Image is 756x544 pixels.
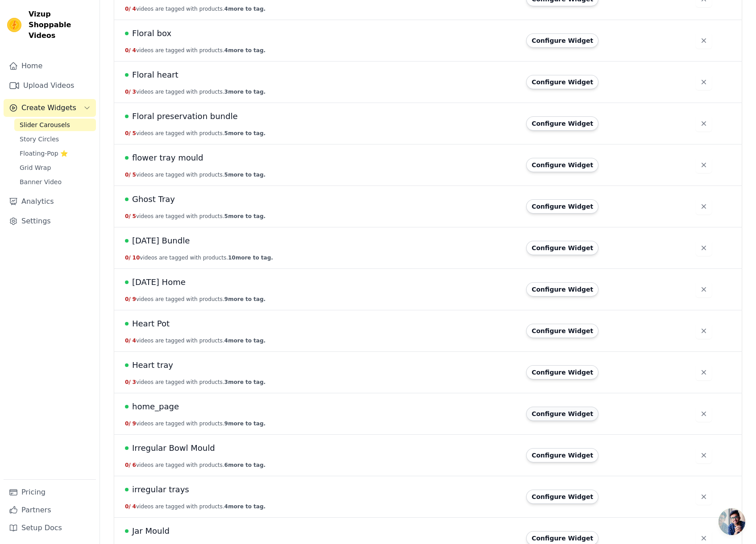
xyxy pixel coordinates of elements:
[224,130,266,136] span: 5 more to tag.
[526,490,598,504] button: Configure Widget
[696,115,712,132] button: Delete widget
[133,255,140,261] span: 10
[14,147,96,160] a: Floating-Pop ⭐
[133,172,136,178] span: 5
[132,400,179,413] span: home_page
[696,157,712,173] button: Delete widget
[125,73,129,77] span: Live Published
[125,5,266,12] button: 0/ 4videos are tagged with products.4more to tag.
[696,33,712,49] button: Delete widget
[4,212,96,230] a: Settings
[125,405,129,408] span: Live Published
[125,446,129,450] span: Live Published
[696,406,712,422] button: Delete widget
[224,379,266,385] span: 3 more to tag.
[125,130,131,136] span: 0 /
[4,77,96,95] a: Upload Videos
[125,462,266,469] button: 0/ 6videos are tagged with products.6more to tag.
[125,255,131,261] span: 0 /
[125,503,131,510] span: 0 /
[21,103,76,113] span: Create Widgets
[132,110,238,123] span: Floral preservation bundle
[719,508,745,535] div: Open chat
[125,130,266,137] button: 0/ 5videos are tagged with products.5more to tag.
[125,363,129,367] span: Live Published
[20,163,51,172] span: Grid Wrap
[224,338,266,344] span: 4 more to tag.
[125,156,129,160] span: Live Published
[125,529,129,533] span: Live Published
[696,281,712,297] button: Delete widget
[125,198,129,201] span: Live Published
[133,338,136,344] span: 4
[125,462,131,468] span: 0 /
[224,213,266,219] span: 5 more to tag.
[133,130,136,136] span: 5
[125,503,266,510] button: 0/ 4videos are tagged with products.4more to tag.
[132,483,189,496] span: irregular trays
[132,152,204,164] span: flower tray mould
[14,176,96,188] a: Banner Video
[228,255,273,261] span: 10 more to tag.
[125,296,131,302] span: 0 /
[20,177,62,186] span: Banner Video
[125,213,266,220] button: 0/ 5videos are tagged with products.5more to tag.
[125,280,129,284] span: Live Published
[132,525,170,537] span: Jar Mould
[132,442,215,454] span: Irregular Bowl Mould
[125,254,273,261] button: 0/ 10videos are tagged with products.10more to tag.
[20,120,70,129] span: Slider Carousels
[224,172,266,178] span: 5 more to tag.
[133,89,136,95] span: 3
[696,364,712,380] button: Delete widget
[224,296,266,302] span: 9 more to tag.
[133,420,136,427] span: 9
[125,115,129,118] span: Live Published
[125,488,129,491] span: Live Published
[526,241,598,255] button: Configure Widget
[125,6,131,12] span: 0 /
[4,57,96,75] a: Home
[526,199,598,214] button: Configure Widget
[133,379,136,385] span: 3
[125,379,266,386] button: 0/ 3videos are tagged with products.3more to tag.
[132,276,186,288] span: [DATE] Home
[125,239,129,243] span: Live Published
[125,89,131,95] span: 0 /
[526,282,598,297] button: Configure Widget
[133,47,136,54] span: 4
[125,322,129,326] span: Live Published
[125,47,131,54] span: 0 /
[132,69,179,81] span: Floral heart
[132,359,173,371] span: Heart tray
[20,135,59,144] span: Story Circles
[696,240,712,256] button: Delete widget
[526,116,598,131] button: Configure Widget
[14,133,96,145] a: Story Circles
[4,519,96,537] a: Setup Docs
[29,9,92,41] span: Vizup Shoppable Videos
[14,161,96,174] a: Grid Wrap
[125,420,131,427] span: 0 /
[125,420,266,427] button: 0/ 9videos are tagged with products.9more to tag.
[526,365,598,379] button: Configure Widget
[14,119,96,131] a: Slider Carousels
[125,338,131,344] span: 0 /
[125,47,266,54] button: 0/ 4videos are tagged with products.4more to tag.
[4,483,96,501] a: Pricing
[132,193,175,206] span: Ghost Tray
[696,447,712,463] button: Delete widget
[125,88,266,95] button: 0/ 3videos are tagged with products.3more to tag.
[133,462,136,468] span: 6
[4,501,96,519] a: Partners
[125,213,131,219] span: 0 /
[125,337,266,344] button: 0/ 4videos are tagged with products.4more to tag.
[7,18,21,32] img: Vizup
[132,317,170,330] span: Heart Pot
[224,47,266,54] span: 4 more to tag.
[133,6,136,12] span: 4
[224,462,266,468] span: 6 more to tag.
[20,149,68,158] span: Floating-Pop ⭐
[133,503,136,510] span: 4
[4,99,96,117] button: Create Widgets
